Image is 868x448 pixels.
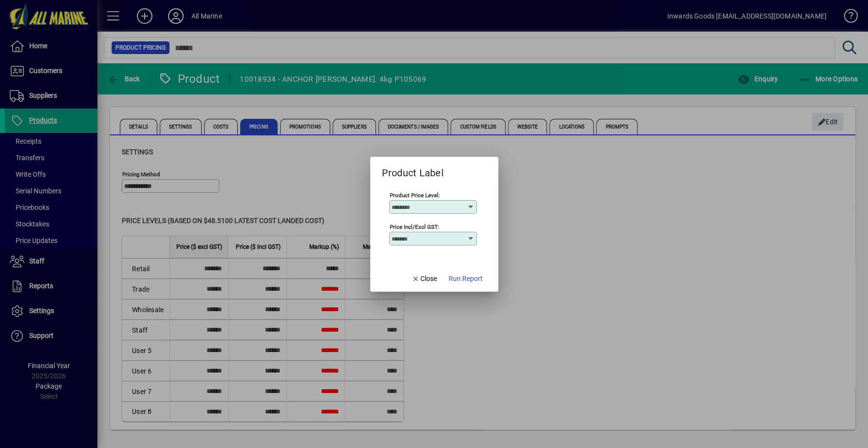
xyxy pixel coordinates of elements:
button: Run Report [445,270,487,288]
button: Close [408,270,441,288]
span: Close [412,274,437,284]
span: Run Report [449,274,483,284]
mat-label: Price Incl/Excl GST: [390,223,439,230]
mat-label: Product Price Level: [390,191,440,198]
h2: Product Label [370,157,455,181]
